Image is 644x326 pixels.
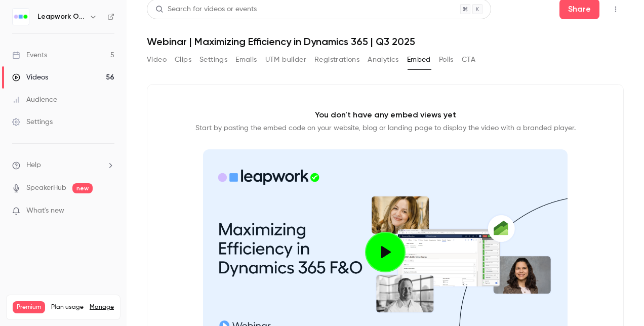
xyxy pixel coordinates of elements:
[26,183,66,193] a: SpeakerHub
[265,52,306,68] button: UTM builder
[147,52,167,68] button: Video
[608,1,624,17] button: Top Bar Actions
[12,160,114,171] li: help-dropdown-opener
[195,123,576,133] p: Start by pasting the embed code on your website, blog or landing page to display the video with a...
[12,72,48,83] div: Videos
[13,301,45,313] span: Premium
[462,52,475,68] button: CTA
[147,35,624,48] h1: Webinar | Maximizing Efficiency in Dynamics 365 | Q3 2025
[26,206,64,216] span: What's new
[102,207,114,216] iframe: Noticeable Trigger
[12,117,53,127] div: Settings
[314,52,359,68] button: Registrations
[199,52,227,68] button: Settings
[235,52,257,68] button: Emails
[12,95,57,105] div: Audience
[13,9,29,25] img: Leapwork Online Event
[51,303,84,311] span: Plan usage
[439,52,454,68] button: Polls
[72,183,93,193] span: new
[90,303,114,311] a: Manage
[315,109,456,121] p: You don't have any embed views yet
[37,12,85,22] h6: Leapwork Online Event
[365,232,406,272] button: Play video
[175,52,191,68] button: Clips
[407,52,431,68] button: Embed
[155,4,257,15] div: Search for videos or events
[26,160,41,171] span: Help
[368,52,399,68] button: Analytics
[12,50,47,60] div: Events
